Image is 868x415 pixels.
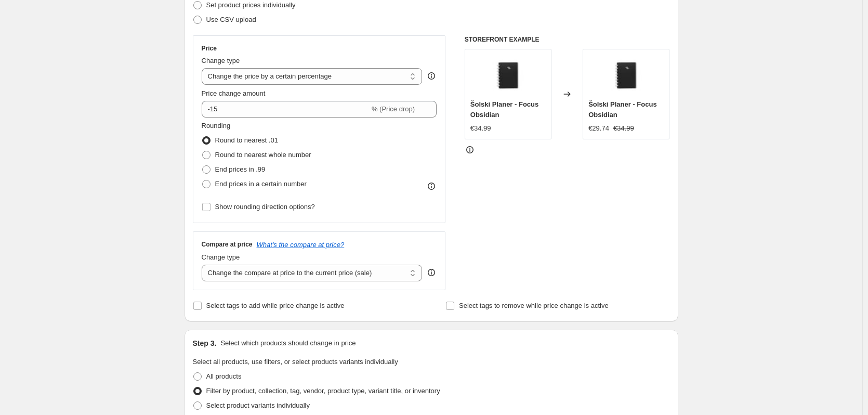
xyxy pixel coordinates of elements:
[193,338,217,348] h2: Step 3.
[465,35,670,44] h6: STOREFRONT EXAMPLE
[206,1,296,9] span: Set product prices individually
[426,71,437,81] div: help
[215,165,266,173] span: End prices in .99
[372,105,415,113] span: % (Price drop)
[215,203,315,211] span: Show rounding direction options?
[606,55,647,96] img: solski_planer_2025_26_obsidian_hard_platnica_80x.jpg
[613,123,634,134] strike: €34.99
[459,302,609,309] span: Select tags to remove while price change is active
[202,122,231,129] span: Rounding
[193,358,398,366] span: Select all products, use filters, or select products variants individually
[470,100,539,119] span: Šolski Planer - Focus Obsidian
[206,302,345,309] span: Select tags to add while price change is active
[202,89,266,97] span: Price change amount
[206,387,440,395] span: Filter by product, collection, tag, vendor, product type, variant title, or inventory
[202,101,370,118] input: -15
[206,372,242,380] span: All products
[202,253,240,261] span: Change type
[487,55,529,96] img: solski_planer_2025_26_obsidian_hard_platnica_80x.jpg
[215,151,311,159] span: Round to nearest whole number
[202,44,217,53] h3: Price
[588,123,609,134] div: €29.74
[470,123,491,134] div: €34.99
[206,401,310,409] span: Select product variants individually
[202,240,253,249] h3: Compare at price
[206,16,256,23] span: Use CSV upload
[202,57,240,64] span: Change type
[426,267,437,278] div: help
[215,136,278,144] span: Round to nearest .01
[588,100,657,119] span: Šolski Planer - Focus Obsidian
[220,338,356,348] p: Select which products should change in price
[257,241,345,249] button: What's the compare at price?
[215,180,307,188] span: End prices in a certain number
